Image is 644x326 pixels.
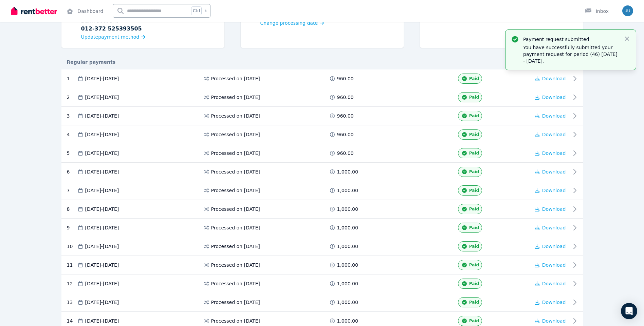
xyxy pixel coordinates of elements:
[469,113,479,119] span: Paid
[542,76,566,81] span: Download
[542,244,566,249] span: Download
[11,6,57,16] img: RentBetter
[469,300,479,305] span: Paid
[211,187,260,194] span: Processed on [DATE]
[337,318,358,324] span: 1,000.00
[67,204,77,214] div: 8
[337,262,358,268] span: 1,000.00
[535,150,566,157] button: Download
[542,300,566,305] span: Download
[85,318,119,324] span: [DATE] - [DATE]
[469,225,479,230] span: Paid
[67,316,77,326] div: 14
[85,224,119,231] span: [DATE] - [DATE]
[81,17,218,33] div: Bank account
[535,299,566,306] button: Download
[337,243,358,250] span: 1,000.00
[211,280,260,287] span: Processed on [DATE]
[67,74,77,84] div: 1
[337,187,358,194] span: 1,000.00
[211,243,260,250] span: Processed on [DATE]
[542,188,566,193] span: Download
[542,281,566,286] span: Download
[542,262,566,268] span: Download
[67,260,77,270] div: 11
[337,131,354,138] span: 960.00
[85,113,119,119] span: [DATE] - [DATE]
[85,94,119,101] span: [DATE] - [DATE]
[204,8,207,14] span: k
[535,187,566,194] button: Download
[621,303,637,319] div: Open Intercom Messenger
[469,169,479,175] span: Paid
[535,168,566,175] button: Download
[523,44,618,64] p: You have successfully submitted your payment request for period (46) [DATE] - [DATE].
[81,34,140,40] span: Update payment method
[535,94,566,101] button: Download
[211,206,260,212] span: Processed on [DATE]
[67,185,77,196] div: 7
[211,94,260,101] span: Processed on [DATE]
[542,150,566,156] span: Download
[469,281,479,286] span: Paid
[469,262,479,268] span: Paid
[469,188,479,193] span: Paid
[191,6,202,15] span: Ctrl
[535,318,566,324] button: Download
[67,129,77,140] div: 4
[67,111,77,121] div: 3
[81,25,142,33] b: 012-372 525393505
[260,20,318,26] span: Change processing date
[469,150,479,156] span: Paid
[211,131,260,138] span: Processed on [DATE]
[67,167,77,177] div: 6
[542,206,566,212] span: Download
[61,59,583,65] div: Regular payments
[67,297,77,307] div: 13
[337,299,358,306] span: 1,000.00
[211,224,260,231] span: Processed on [DATE]
[67,148,77,158] div: 5
[542,169,566,175] span: Download
[337,224,358,231] span: 1,000.00
[211,113,260,119] span: Processed on [DATE]
[622,5,633,16] img: Julianne Currie
[535,75,566,82] button: Download
[211,168,260,175] span: Processed on [DATE]
[85,243,119,250] span: [DATE] - [DATE]
[337,150,354,157] span: 960.00
[542,318,566,324] span: Download
[211,262,260,268] span: Processed on [DATE]
[260,20,324,26] a: Change processing date
[337,168,358,175] span: 1,000.00
[585,8,609,15] div: Inbox
[542,132,566,137] span: Download
[85,280,119,287] span: [DATE] - [DATE]
[85,168,119,175] span: [DATE] - [DATE]
[67,92,77,102] div: 2
[85,131,119,138] span: [DATE] - [DATE]
[535,280,566,287] button: Download
[337,206,358,212] span: 1,000.00
[67,241,77,251] div: 10
[85,206,119,212] span: [DATE] - [DATE]
[211,318,260,324] span: Processed on [DATE]
[542,113,566,119] span: Download
[469,132,479,137] span: Paid
[542,95,566,100] span: Download
[469,76,479,81] span: Paid
[211,299,260,306] span: Processed on [DATE]
[211,75,260,82] span: Processed on [DATE]
[535,262,566,268] button: Download
[85,299,119,306] span: [DATE] - [DATE]
[85,262,119,268] span: [DATE] - [DATE]
[337,280,358,287] span: 1,000.00
[85,150,119,157] span: [DATE] - [DATE]
[211,150,260,157] span: Processed on [DATE]
[523,36,618,43] p: Payment request submitted
[469,206,479,212] span: Paid
[67,279,77,289] div: 12
[469,318,479,324] span: Paid
[85,75,119,82] span: [DATE] - [DATE]
[337,94,354,101] span: 960.00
